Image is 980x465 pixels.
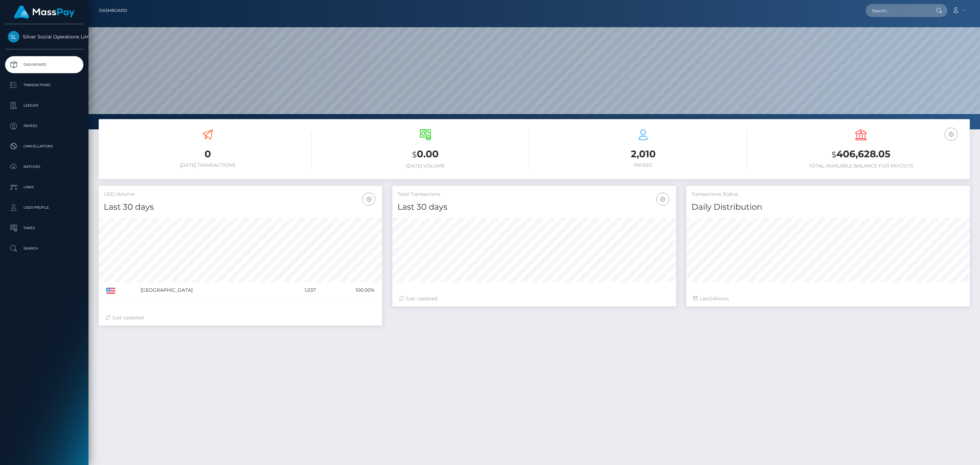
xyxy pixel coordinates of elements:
h6: Total Available Balance for Payouts [757,163,965,169]
h4: Last 30 days [104,201,377,213]
p: Cancellations [8,141,81,151]
p: Payees [8,121,81,131]
p: Batches [8,162,81,172]
img: US.png [106,288,115,294]
div: Just Updated [105,314,375,321]
div: Last hours [693,295,963,302]
h6: [DATE] Transactions [104,162,311,168]
a: Search [5,240,83,257]
a: Transactions [5,77,83,94]
h6: Payees [539,162,747,168]
td: 1,037 [279,283,318,298]
img: Silver Social Operations Limited [8,31,19,43]
div: Just Updated [399,295,669,302]
a: Links [5,179,83,196]
td: [GEOGRAPHIC_DATA] [138,283,279,298]
h6: [DATE] Volume [322,163,529,169]
h5: Transactions Status [691,191,965,198]
h3: 0.00 [322,147,529,161]
a: Taxes [5,220,83,237]
h4: Daily Distribution [691,201,965,213]
p: Ledger [8,100,81,111]
h4: Last 30 days [397,201,671,213]
a: Cancellations [5,138,83,155]
h5: Total Transactions [397,191,671,198]
p: User Profile [8,203,81,213]
p: Transactions [8,80,81,90]
h3: 0 [104,147,311,161]
a: Dashboard [99,3,127,18]
p: Dashboard [8,60,81,70]
img: MassPay Logo [14,5,75,19]
p: Search [8,243,81,254]
span: Silver Social Operations Limited [5,34,83,40]
a: User Profile [5,199,83,216]
td: 100.00% [318,283,377,298]
a: Batches [5,158,83,175]
p: Taxes [8,223,81,233]
h3: 406,628.05 [757,147,965,161]
h3: 2,010 [539,147,747,161]
a: Ledger [5,97,83,114]
small: $ [832,150,836,159]
h5: USD Volume [104,191,377,198]
a: Dashboard [5,56,83,73]
small: $ [412,150,417,159]
a: Payees [5,117,83,134]
p: Links [8,182,81,192]
input: Search... [866,4,930,17]
span: 24 [709,295,715,302]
